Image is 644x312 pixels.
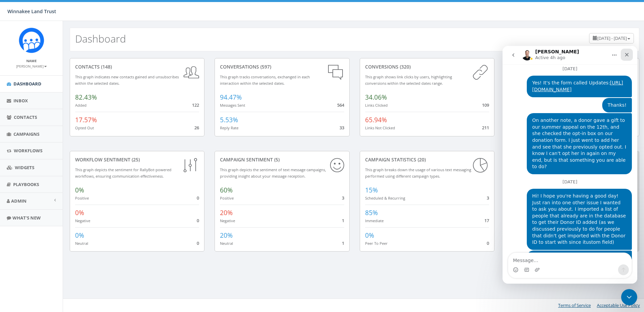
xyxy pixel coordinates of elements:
span: 34.06% [365,93,387,102]
a: [PERSON_NAME] [16,63,47,69]
span: 1 [342,240,344,246]
div: conversations [220,63,344,70]
small: This graph shows link clicks by users, highlighting conversions within the selected dates range. [365,74,452,86]
span: 85% [365,208,378,217]
small: Opted Out [75,125,94,130]
button: Emoji picker [10,221,16,227]
span: 109 [482,102,489,108]
span: 5.53% [220,115,238,124]
button: Upload attachment [32,221,37,227]
span: 0% [75,231,84,240]
small: This graph tracks conversations, exchanged in each interaction within the selected dates. [220,74,310,86]
div: Campaign Statistics [365,156,489,163]
span: Dashboard [13,81,41,87]
button: Gif picker [21,221,27,227]
small: Neutral [75,241,88,246]
span: 0 [197,217,199,224]
span: 0 [197,240,199,246]
iframe: Intercom live chat [621,289,637,305]
textarea: Message… [6,207,129,218]
small: Scheduled & Recurring [365,196,405,201]
span: 0% [75,186,84,194]
span: (5) [273,156,280,163]
small: Negative [75,218,90,223]
small: Name [26,58,37,63]
div: Workflow Sentiment [75,156,199,163]
span: 122 [192,102,199,108]
small: This graph breaks down the usage of various text messaging performed using different campaign types. [365,167,471,179]
span: 15% [365,186,378,194]
span: 3 [487,195,489,201]
small: This graph depicts the sentiment for RallyBot-powered workflows, ensuring communication effective... [75,167,171,179]
span: 0% [75,208,84,217]
span: 1 [342,217,344,224]
span: 94.47% [220,93,242,102]
span: (20) [416,156,426,163]
span: 65.94% [365,115,387,124]
iframe: Intercom live chat [503,46,637,284]
small: Messages Sent [220,103,245,108]
span: 20% [220,208,233,217]
h2: Dashboard [75,33,126,44]
span: (320) [398,63,411,70]
div: Jessica says… [5,205,129,247]
span: 60% [220,186,233,194]
small: Added [75,103,87,108]
span: Campaigns [13,131,39,137]
span: Contacts [14,114,37,120]
span: Winnakee Land Trust [7,8,56,15]
span: (597) [259,63,271,70]
span: What's New [12,215,41,221]
a: Terms of Service [558,302,591,308]
small: Positive [220,196,234,201]
span: Widgets [15,164,34,171]
button: Send a message… [116,218,126,229]
small: Neutral [220,241,233,246]
small: Links Not Clicked [365,125,395,130]
span: 0 [197,195,199,201]
span: 3 [342,195,344,201]
a: Acceptable Use Policy [597,302,640,308]
small: This graph indicates new contacts gained and unsubscribes within the selected dates. [75,74,179,86]
img: Rally_Corp_Icon.png [19,28,44,53]
small: Positive [75,196,89,201]
div: Campaign Sentiment [220,156,344,163]
span: 0% [365,231,374,240]
span: 211 [482,125,489,131]
small: Immediate [365,218,384,223]
small: Reply Rate [220,125,238,130]
span: 33 [340,125,344,131]
span: (148) [100,63,112,70]
span: 17 [484,217,489,224]
div: I tried it twice with the Donor ID and it didn't add them. It's worked in the past but not these ... [24,205,129,239]
span: (25) [130,156,140,163]
span: Admin [11,198,27,204]
span: 0 [487,240,489,246]
span: 82.43% [75,93,97,102]
span: 17.57% [75,115,97,124]
small: Links Clicked [365,103,388,108]
div: conversions [365,63,489,70]
span: 564 [337,102,344,108]
small: Peer To Peer [365,241,388,246]
small: Negative [220,218,235,223]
